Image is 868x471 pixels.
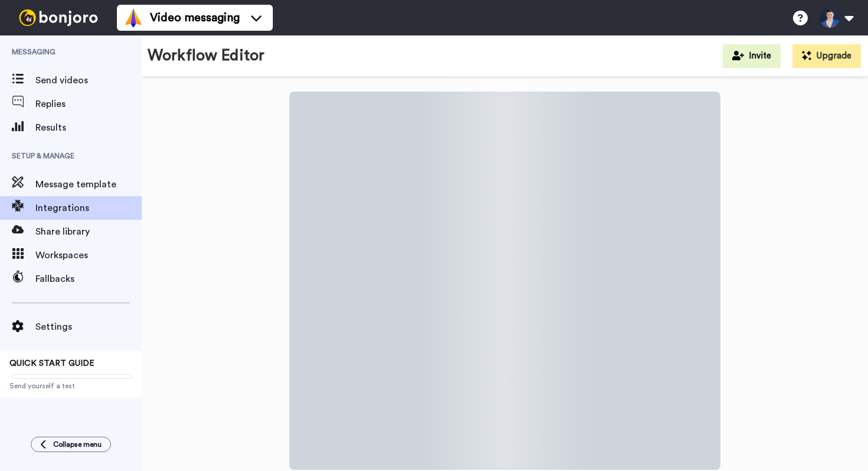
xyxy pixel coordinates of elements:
[124,8,143,27] img: vm-color.svg
[9,359,94,368] span: QUICK START GUIDE
[9,381,132,391] span: Send yourself a test
[35,248,142,262] span: Workspaces
[150,9,240,26] span: Video messaging
[35,121,142,135] span: Results
[14,9,103,26] img: bj-logo-header-white.svg
[35,201,142,215] span: Integrations
[35,225,142,239] span: Share library
[35,272,142,286] span: Fallbacks
[148,47,265,64] h1: Workflow Editor
[35,97,142,111] span: Replies
[792,44,861,68] button: Upgrade
[35,177,142,191] span: Message template
[31,437,111,452] button: Collapse menu
[53,440,102,449] span: Collapse menu
[35,320,142,334] span: Settings
[723,44,781,68] button: Invite
[35,73,142,87] span: Send videos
